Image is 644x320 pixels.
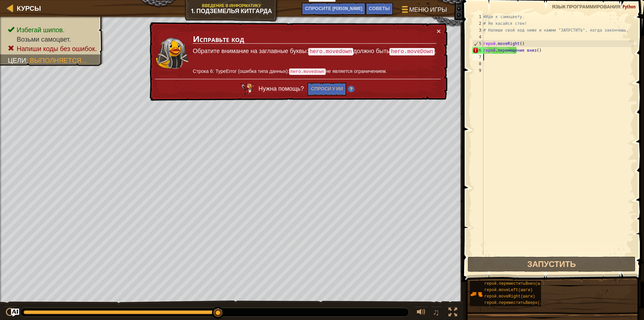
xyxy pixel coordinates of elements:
font: должно быть [353,48,389,54]
font: 7 [479,55,481,59]
font: Курсы [17,4,41,13]
a: Курсы [13,4,41,13]
img: Намекать [348,86,355,92]
font: 4 [479,35,481,39]
img: ИИ [241,83,254,95]
font: : [26,57,28,64]
button: Регулировать громкость [415,306,428,320]
img: portrait.png [470,288,483,301]
font: 9 [479,68,481,73]
font: герой.переместитьВверх(шаги) [484,301,552,305]
font: Спроси у ИИ [311,86,343,92]
font: не является ограничением. [326,68,387,74]
font: 8 [479,61,481,66]
font: 1 [479,14,481,19]
font: Избегай шипов. [17,26,65,34]
font: . [435,48,436,54]
code: hero.moveDown [389,48,434,55]
li: Избегай шипов. [8,25,97,35]
font: Советы [369,5,390,11]
li: Возьми самоцвет. [8,35,97,44]
font: Возьми самоцвет. [17,36,71,43]
font: 6 [479,48,481,53]
font: герой.moveRight(шаги) [484,294,535,299]
font: герой.moveLeft(шаги) [484,288,533,292]
font: Выполняется... [30,57,87,64]
font: Меню игры [409,5,447,14]
font: Python [623,3,636,10]
font: Строка 6: TypeError (ошибка типа данных): [193,68,289,74]
button: Спроси у ИИ [308,83,346,96]
button: Ctrl + P: Play [3,306,17,320]
font: Обратите внимание на заглавные буквы: [193,48,308,54]
font: : [620,3,622,10]
font: ♫ [433,307,439,317]
code: hero.movedown [289,68,326,75]
font: Цели [8,57,26,64]
button: Спросите ИИ [302,3,365,15]
font: Напиши коды без ошибок. [17,45,97,52]
font: Нужна помощь? [258,85,304,92]
font: 3 [479,28,481,33]
font: Спросите [PERSON_NAME] [305,5,362,11]
li: Напиши коды без ошибок. [8,44,97,53]
button: Спросите ИИ [11,309,19,317]
font: герой.переместитьВниз(шаги) [484,281,549,286]
code: hero.movedown [308,48,353,55]
font: 2 [479,21,481,26]
img: duck_nalfar.png [155,37,189,70]
font: Исправьте код [193,33,244,44]
button: ♫ [431,306,443,320]
button: Запустить [468,257,636,272]
font: 5 [479,41,481,46]
button: Меню игры [396,3,451,18]
font: Язык программирования [552,3,620,10]
button: Переключить полноэкранный режим [446,306,460,320]
button: × [437,28,441,35]
font: × [437,27,441,35]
